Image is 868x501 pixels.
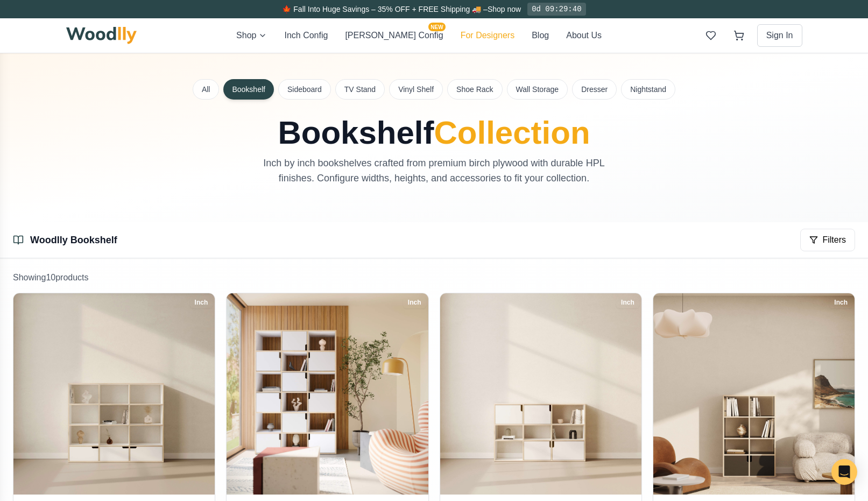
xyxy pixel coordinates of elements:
[447,79,502,100] button: Shoe Rack
[572,79,617,100] button: Dresser
[428,23,445,31] span: NEW
[616,297,639,308] div: Inch
[223,79,273,100] button: Bookshelf
[193,117,675,149] h1: Bookshelf
[507,79,568,100] button: Wall Storage
[461,29,514,42] button: For Designers
[13,271,855,284] p: Showing 10 product s
[193,79,220,100] button: All
[532,29,549,42] button: Blog
[278,79,331,100] button: Sideboard
[621,79,675,100] button: Nightstand
[345,29,443,42] button: [PERSON_NAME] ConfigNEW
[653,293,855,495] img: Custom Bookshelf
[403,297,426,308] div: Inch
[30,235,117,245] a: Woodlly Bookshelf
[66,27,137,44] img: Woodlly
[829,297,852,308] div: Inch
[757,24,802,47] button: Sign In
[190,297,213,308] div: Inch
[527,3,585,16] div: 0d 09:29:40
[13,293,215,495] img: Bookshelf with Storage
[284,29,328,42] button: Inch Config
[822,234,846,246] span: Filters
[566,29,602,42] button: About Us
[227,293,428,495] img: Checkered Pattern Bookshelf
[800,229,855,251] button: Filters
[440,293,641,495] img: Classic Low Profile Bookshelf
[282,5,487,13] span: 🍁 Fall Into Huge Savings – 35% OFF + FREE Shipping 🚚 –
[434,115,590,151] span: Collection
[253,156,615,186] p: Inch by inch bookshelves crafted from premium birch plywood with durable HPL finishes. Configure ...
[831,459,857,485] div: Open Intercom Messenger
[335,79,385,100] button: TV Stand
[488,5,521,13] a: Shop now
[236,29,267,42] button: Shop
[389,79,443,100] button: Vinyl Shelf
